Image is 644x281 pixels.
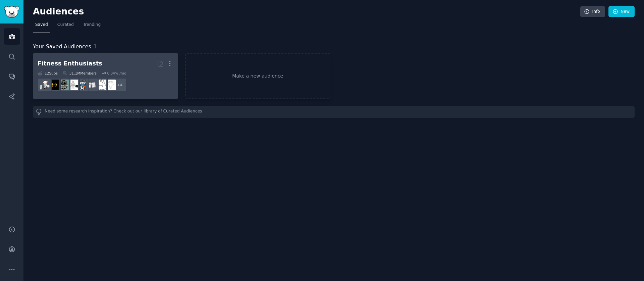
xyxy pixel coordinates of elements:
[58,80,69,90] img: GymMotivation
[94,43,97,50] span: 1
[580,6,605,17] a: Info
[57,22,74,28] span: Curated
[38,59,102,68] div: Fitness Enthusiasts
[62,71,97,76] div: 31.1M Members
[4,6,19,18] img: GummySearch logo
[83,22,101,28] span: Trending
[105,80,116,90] img: Fitness
[96,80,106,90] img: strength_training
[33,43,91,51] span: Your Saved Audiences
[77,80,88,90] img: Health
[33,53,178,99] a: Fitness Enthusiasts12Subs31.1MMembers0.04% /mo+4Fitnessstrength_trainingloseitHealthGYMGymMotivat...
[68,80,78,90] img: GYM
[55,19,76,33] a: Curated
[49,80,59,90] img: workout
[33,6,580,17] h2: Audiences
[185,53,330,99] a: Make a new audience
[113,78,127,92] div: + 4
[40,80,50,90] img: weightroom
[163,108,202,115] a: Curated Audiences
[81,19,103,33] a: Trending
[38,71,58,76] div: 12 Sub s
[107,71,126,76] div: 0.04 % /mo
[33,19,50,33] a: Saved
[35,22,48,28] span: Saved
[608,6,635,17] a: New
[87,80,97,90] img: loseit
[33,106,635,118] div: Need some research inspiration? Check out our library of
